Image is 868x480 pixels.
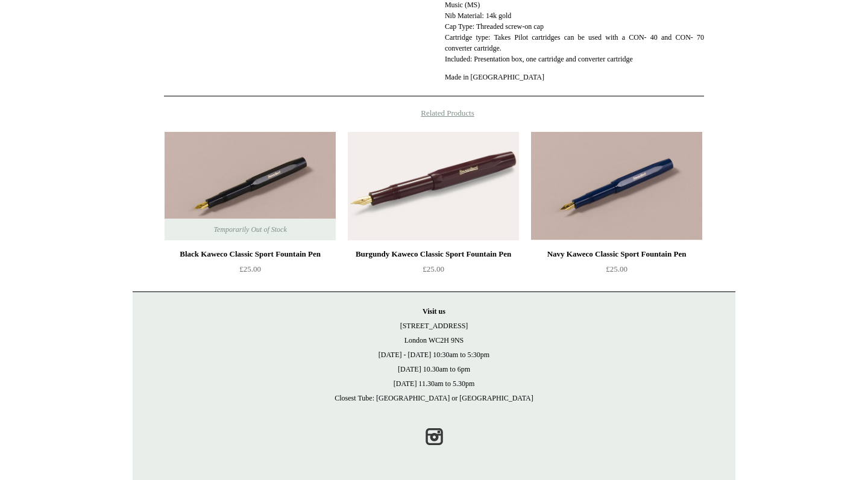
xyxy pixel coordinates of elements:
[531,132,702,240] a: Navy Kaweco Classic Sport Fountain Pen Navy Kaweco Classic Sport Fountain Pen
[534,247,699,261] div: Navy Kaweco Classic Sport Fountain Pen
[445,72,704,83] p: Made in [GEOGRAPHIC_DATA]
[239,264,261,273] span: £25.00
[531,132,702,240] img: Navy Kaweco Classic Sport Fountain Pen
[348,247,519,296] a: Burgundy Kaweco Classic Sport Fountain Pen £25.00
[423,307,445,316] strong: Visit us
[421,423,447,450] a: Instagram
[348,132,519,240] img: Burgundy Kaweco Classic Sport Fountain Pen
[201,219,298,240] span: Temporarily Out of Stock
[145,304,723,405] p: [STREET_ADDRESS] London WC2H 9NS [DATE] - [DATE] 10:30am to 5:30pm [DATE] 10.30am to 6pm [DATE] 1...
[165,132,336,240] a: Black Kaweco Classic Sport Fountain Pen Black Kaweco Classic Sport Fountain Pen Temporarily Out o...
[168,247,333,261] div: Black Kaweco Classic Sport Fountain Pen
[348,132,519,240] a: Burgundy Kaweco Classic Sport Fountain Pen Burgundy Kaweco Classic Sport Fountain Pen
[133,108,735,118] h4: Related Products
[165,132,336,240] img: Black Kaweco Classic Sport Fountain Pen
[531,247,702,296] a: Navy Kaweco Classic Sport Fountain Pen £25.00
[165,247,336,296] a: Black Kaweco Classic Sport Fountain Pen £25.00
[423,264,444,273] span: £25.00
[606,264,627,273] span: £25.00
[351,247,516,261] div: Burgundy Kaweco Classic Sport Fountain Pen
